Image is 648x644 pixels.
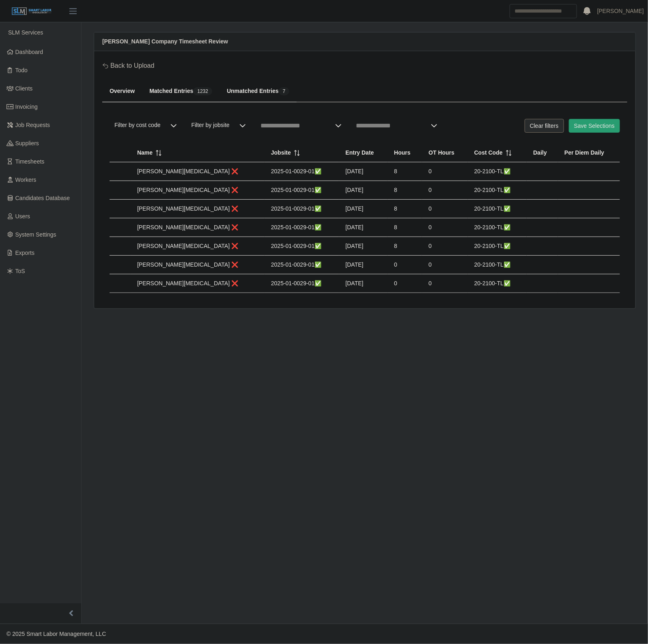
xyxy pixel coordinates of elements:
span: ✅ [504,280,510,286]
span: ❌ [231,280,238,286]
td: [PERSON_NAME][MEDICAL_DATA] [131,218,265,237]
td: [PERSON_NAME][MEDICAL_DATA] [131,237,265,256]
span: ✅ [504,205,510,212]
span: ✅ [504,187,510,193]
span: Daily [533,149,547,157]
span: ✅ [314,224,321,230]
span: ✅ [504,243,510,249]
td: [DATE] [339,274,388,293]
span: System Settings [15,231,56,238]
span: Clients [15,85,33,92]
td: 20-2100-TL [468,181,527,200]
span: ✅ [314,205,321,212]
td: [DATE] [339,181,388,200]
td: 0 [422,218,467,237]
td: 8 [388,162,422,181]
span: ✅ [504,168,510,174]
span: Per Diem Daily [564,149,604,157]
td: 2025-01-0029-01 [265,200,339,218]
span: Exports [15,250,34,256]
span: 7 [279,87,290,95]
span: ❌ [231,224,238,230]
td: 20-2100-TL [468,237,527,256]
button: Unmatched Entries [220,80,297,102]
td: 2025-01-0029-01 [265,237,339,256]
td: [PERSON_NAME][MEDICAL_DATA] [131,162,265,181]
strong: [PERSON_NAME] Company Timesheet Review [102,38,228,45]
span: ❌ [231,168,238,174]
span: Suppliers [15,140,39,146]
span: ✅ [504,261,510,268]
td: [PERSON_NAME][MEDICAL_DATA] [131,181,265,200]
td: 0 [422,237,467,256]
span: ❌ [231,205,238,212]
td: 2025-01-0029-01 [265,218,339,237]
td: 20-2100-TL [468,162,527,181]
td: 20-2100-TL [468,256,527,274]
td: 2025-01-0029-01 [265,162,339,181]
span: Job Requests [15,122,50,128]
td: 20-2100-TL [468,200,527,218]
td: 0 [422,162,467,181]
td: 2025-01-0029-01 [265,181,339,200]
img: SLM Logo [11,7,52,16]
span: ✅ [314,168,321,174]
span: ToS [15,268,25,274]
span: ❌ [231,243,238,249]
td: 8 [388,181,422,200]
span: Todo [15,67,28,73]
button: Overview [102,80,142,102]
td: 20-2100-TL [468,218,527,237]
a: Back to Upload [102,61,155,71]
span: ❌ [231,187,238,193]
span: Name [137,149,153,157]
td: [PERSON_NAME][MEDICAL_DATA] [131,200,265,218]
span: Jobsite [271,149,291,157]
span: OT Hours [428,149,454,157]
td: 2025-01-0029-01 [265,274,339,293]
span: SLM Services [8,29,43,36]
button: Clear filters [525,119,564,133]
td: 0 [422,181,467,200]
span: ✅ [314,243,321,249]
span: Candidates Database [15,195,70,201]
button: Matched Entries [142,80,220,102]
td: 0 [388,274,422,293]
td: 8 [388,200,422,218]
td: [DATE] [339,218,388,237]
span: Invoicing [15,103,38,110]
span: Users [15,213,30,220]
td: [DATE] [339,256,388,274]
td: [DATE] [339,237,388,256]
td: [PERSON_NAME][MEDICAL_DATA] [131,274,265,293]
td: [DATE] [339,200,388,218]
span: Entry Date [346,149,374,157]
td: 0 [422,274,467,293]
span: 1232 [193,87,212,95]
span: ✅ [314,280,321,286]
button: Save Selections [569,119,620,133]
span: Filter by jobsite [187,118,235,134]
span: Workers [15,177,37,183]
span: ✅ [314,261,321,268]
input: Search [510,4,577,18]
span: © 2025 Smart Labor Management, LLC [6,631,106,637]
td: 2025-01-0029-01 [265,256,339,274]
td: 20-2100-TL [468,274,527,293]
span: Timesheets [15,158,45,165]
span: ❌ [231,261,238,268]
span: Dashboard [15,49,43,55]
td: 8 [388,218,422,237]
td: 0 [422,200,467,218]
span: Cost Code [474,149,503,157]
span: Hours [394,149,410,157]
td: 8 [388,237,422,256]
span: ✅ [504,224,510,230]
span: Filter by cost code [110,118,166,134]
a: [PERSON_NAME] [597,7,644,15]
td: [DATE] [339,162,388,181]
td: 0 [422,256,467,274]
span: ✅ [314,187,321,193]
td: 0 [388,256,422,274]
td: [PERSON_NAME][MEDICAL_DATA] [131,256,265,274]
